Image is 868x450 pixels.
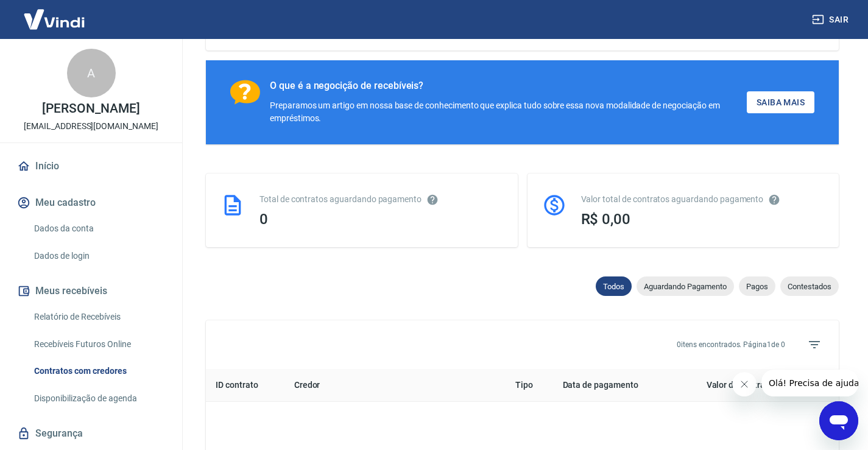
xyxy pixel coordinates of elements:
[553,369,674,402] th: Data de pagamento
[819,401,858,440] iframe: Botão para abrir a janela de mensagens
[810,9,853,31] button: Sair
[7,9,102,18] span: Olá! Precisa de ajuda?
[783,369,839,402] th: Status
[15,278,168,304] button: Meus recebíveis
[259,193,503,206] div: Total de contratos aguardando pagamento
[259,211,503,228] div: 0
[270,80,747,92] div: O que é a negocição de recebíveis?
[780,276,839,296] div: Contestados
[800,330,829,359] span: Filtros
[284,369,506,402] th: Credor
[674,369,783,402] th: Valor do contrato
[747,91,814,114] a: Saiba Mais
[29,359,168,384] a: Contratos com credores
[15,153,168,180] a: Início
[739,276,775,296] div: Pagos
[42,102,139,115] p: [PERSON_NAME]
[29,332,168,357] a: Recebíveis Futuros Online
[596,282,632,291] span: Todos
[637,276,734,296] div: Aguardando Pagamento
[15,189,168,216] button: Meu cadastro
[739,282,775,291] span: Pagos
[677,339,785,350] p: 0 itens encontrados. Página 1 de 0
[67,49,116,97] div: A
[768,194,780,206] svg: O valor comprometido não se refere a pagamentos pendentes na Vindi e sim como garantia a outras i...
[596,276,632,296] div: Todos
[29,244,168,269] a: Dados de login
[426,194,439,206] svg: Esses contratos não se referem à Vindi, mas sim a outras instituições.
[230,80,260,105] img: Ícone com um ponto de interrogação.
[270,99,747,125] div: Preparamos um artigo em nossa base de conhecimento que explica tudo sobre essa nova modalidade de...
[24,120,158,133] p: [EMAIL_ADDRESS][DOMAIN_NAME]
[29,216,168,241] a: Dados da conta
[15,420,168,447] a: Segurança
[15,1,94,38] img: Vindi
[29,304,168,329] a: Relatório de Recebíveis
[581,193,825,206] div: Valor total de contratos aguardando pagamento
[732,372,757,396] iframe: Fechar mensagem
[637,282,734,291] span: Aguardando Pagamento
[581,211,631,228] span: R$ 0,00
[780,282,839,291] span: Contestados
[506,369,552,402] th: Tipo
[761,370,858,396] iframe: Mensagem da empresa
[29,386,168,411] a: Disponibilização de agenda
[206,369,284,402] th: ID contrato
